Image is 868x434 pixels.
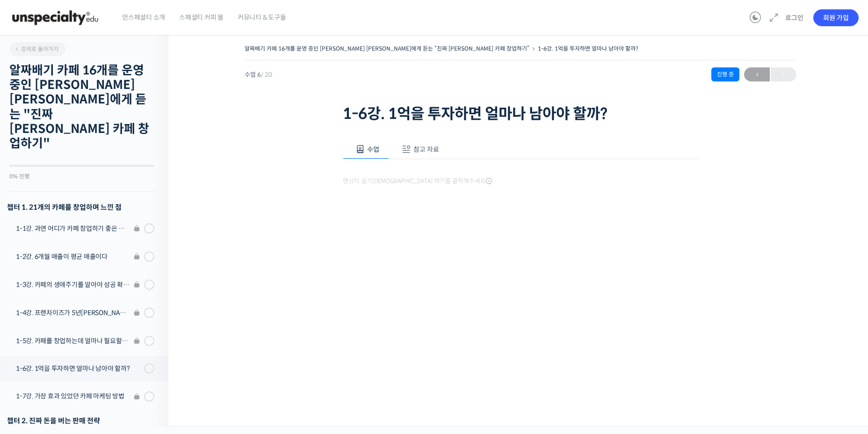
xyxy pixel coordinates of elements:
span: 영상이 끊기[DEMOGRAPHIC_DATA] 여기를 클릭해주세요 [343,177,492,185]
h1: 1-6강. 1억을 투자하면 얼마나 남아야 할까? [343,105,698,123]
div: 챕터 2. 진짜 돈을 버는 판매 전략 [7,414,154,427]
div: 0% 진행 [9,174,154,179]
span: 수업 [367,145,379,154]
div: 1-6강. 1억을 투자하면 얼마나 남아야 할까? [16,363,141,374]
span: 강의로 돌아가기 [14,45,58,52]
a: 로그인 [780,7,809,29]
a: 1-6강. 1억을 투자하면 얼마나 남아야 할까? [538,45,638,52]
a: 회원 가입 [813,9,859,26]
h3: 챕터 1. 21개의 카페를 창업하며 느낀 점 [7,201,154,213]
h2: 알짜배기 카페 16개를 운영 중인 [PERSON_NAME] [PERSON_NAME]에게 듣는 "진짜 [PERSON_NAME] 카페 창업하기" [9,63,154,151]
a: 강의로 돌아가기 [9,42,65,56]
a: 알짜배기 카페 16개를 운영 중인 [PERSON_NAME] [PERSON_NAME]에게 듣는 “진짜 [PERSON_NAME] 카페 창업하기” [245,45,529,52]
span: / 20 [261,71,272,79]
a: ←이전 [744,67,770,81]
div: 진행 중 [711,67,739,81]
span: 수업 6 [245,72,272,78]
span: 참고 자료 [413,145,439,154]
span: ← [744,68,770,81]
